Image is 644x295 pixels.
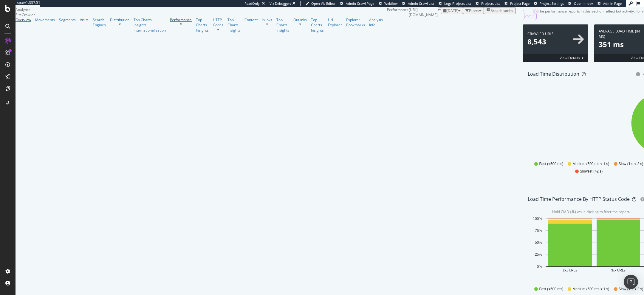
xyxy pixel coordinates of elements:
[510,1,530,6] span: Project Page
[227,17,240,27] a: Top Charts
[441,7,463,14] button: [DATE]
[59,17,76,22] a: Segments
[196,17,209,27] a: Top Charts
[213,17,223,27] a: HTTP Codes
[134,22,166,27] a: Insights
[311,28,324,33] a: Insights
[340,1,374,6] a: Admin Crawl Page
[16,17,31,22] a: Overview
[484,7,515,14] button: Breadcrumbs
[305,1,336,6] a: Open Viz Editor
[535,252,542,257] text: 25%
[619,162,643,167] span: Slow (1 s < 2 s)
[528,196,630,202] div: Load Time Performance by HTTP Status Code
[539,162,563,167] span: Fast (<500 ms)
[597,1,622,6] a: Admin Page
[134,17,166,22] a: Top Charts
[490,8,513,13] span: Breadcrumbs
[311,17,324,27] a: Top Charts
[463,7,484,14] button: Filters
[444,1,471,6] span: Logs Projects List
[611,268,626,272] text: 3xx URLs
[539,287,563,292] span: Fast (<500 ms)
[196,28,209,33] a: Insights
[16,12,387,17] div: SiteCrawler
[311,1,336,6] span: Open Viz Editor
[387,7,409,12] div: Performance
[535,229,542,233] text: 75%
[534,1,564,6] a: Project Settings
[568,1,593,6] a: Open in dev
[533,216,542,221] text: 100%
[504,1,530,6] a: Project Page
[572,162,609,167] span: Medium (500 ms < 1 s)
[170,17,192,22] a: Performance
[369,17,383,27] a: Analysis Info
[528,71,579,77] div: Load Time Distribution
[619,287,643,292] span: Slow (1 s < 2 s)
[402,1,434,6] a: Admin Crawl List
[262,17,272,22] a: Inlinks
[80,17,89,22] a: Visits
[346,1,374,6] span: Admin Crawl Page
[447,8,458,13] span: 2025 Sep. 23rd
[540,1,564,6] span: Project Settings
[636,72,640,76] div: circle-info
[93,17,106,27] a: Search Engines
[270,1,291,6] div: Viz Debugger:
[408,1,434,6] span: Admin Crawl List
[563,268,577,272] text: 2xx URLs
[438,7,441,11] div: arrow-right-arrow-left
[328,17,342,27] a: Url Explorer
[476,1,500,6] a: Projects List
[439,1,471,6] a: Logs Projects List
[16,7,387,12] div: Analytics
[537,264,542,268] text: 0%
[603,1,622,6] span: Admin Page
[293,17,307,22] a: Outlinks
[134,28,166,33] a: Internationalization
[244,17,258,22] a: Content
[574,1,593,6] span: Open in dev
[346,17,365,27] a: Explorer Bookmarks
[244,1,261,6] div: ReadOnly:
[580,169,603,174] span: Slowest (>2 s)
[481,1,500,6] span: Projects List
[624,275,638,289] div: Open Intercom Messenger
[535,240,542,245] text: 50%
[523,9,538,20] img: CjTTJyXI.png
[384,1,398,6] span: Webflow
[227,28,240,33] a: Insights
[276,17,289,27] a: Top Charts
[35,17,55,22] a: Movements
[469,8,479,13] div: Filters
[110,17,129,22] a: Distribution
[276,28,289,33] a: Insights
[379,1,398,6] a: Webflow
[572,287,609,292] span: Medium (500 ms < 1 s)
